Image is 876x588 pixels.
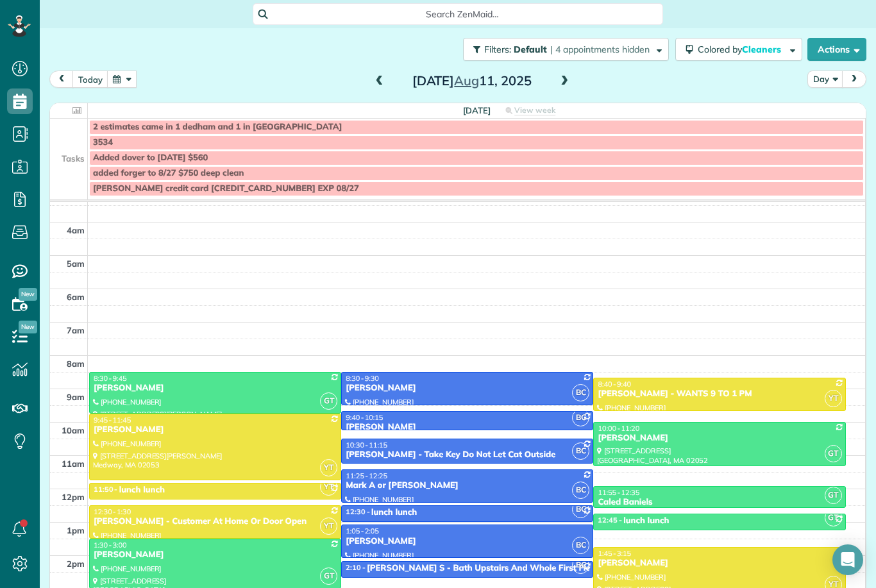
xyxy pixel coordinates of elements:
span: 12pm [62,492,85,502]
span: BC [572,409,589,426]
span: GT [825,509,842,526]
span: 8:30 - 9:30 [346,374,379,383]
span: 12:30 - 1:30 [94,507,131,516]
div: [PERSON_NAME] S - Bath Upstairs And Whole First Floor Key Under Mat [367,563,661,574]
span: 9:40 - 10:15 [346,413,383,422]
div: Mark A or [PERSON_NAME] [345,480,589,491]
span: 1:05 - 2:05 [346,526,379,535]
div: [PERSON_NAME] [597,558,841,569]
span: 10:30 - 11:15 [346,441,387,449]
span: BC [572,442,589,460]
span: 3534 [93,137,113,147]
span: 11:55 - 12:35 [598,488,639,497]
a: Filters: Default | 4 appointments hidden [457,38,669,61]
div: [PERSON_NAME] [597,433,841,444]
span: 6am [67,292,85,302]
div: [PERSON_NAME] [345,383,589,394]
span: YT [825,390,842,407]
span: 10:00 - 11:20 [598,424,639,433]
span: 8:30 - 9:45 [94,374,127,383]
span: BC [572,557,589,574]
span: BC [572,384,589,401]
span: 2pm [67,559,85,569]
span: New [19,288,37,301]
span: | 4 appointments hidden [550,44,650,55]
span: 1pm [67,525,85,535]
div: [PERSON_NAME] - Customer At Home Or Door Open [93,516,337,527]
span: 2 estimates came in 1 dedham and 1 in [GEOGRAPHIC_DATA] [93,122,342,132]
div: lunch lunch [371,507,417,518]
span: GT [825,487,842,504]
h2: [DATE] 11, 2025 [392,74,552,88]
span: Aug [454,72,479,88]
span: 8am [67,358,85,369]
span: 8:40 - 9:40 [598,380,631,389]
span: Cleaners [742,44,783,55]
span: added forger to 8/27 $750 deep clean [93,168,244,178]
button: prev [49,71,74,88]
button: today [72,71,108,88]
div: lunch lunch [119,485,165,496]
button: Day [807,71,843,88]
span: YT [320,517,337,535]
div: [PERSON_NAME] - WANTS 9 TO 1 PM [597,389,841,399]
span: 11am [62,458,85,469]
span: BC [572,482,589,499]
span: 9:45 - 11:45 [94,416,131,424]
div: [PERSON_NAME] [93,550,337,560]
span: View week [514,105,555,115]
div: lunch lunch [623,516,669,526]
span: Added dover to [DATE] $560 [93,153,208,163]
span: BC [572,501,589,518]
span: 7am [67,325,85,335]
span: 1:45 - 3:15 [598,549,631,558]
div: [PERSON_NAME] [93,383,337,394]
span: BC [572,537,589,554]
div: [PERSON_NAME] [345,536,589,547]
span: Filters: [484,44,511,55]
span: Default [514,44,548,55]
span: GT [320,567,337,585]
button: Actions [807,38,866,61]
button: Filters: Default | 4 appointments hidden [463,38,669,61]
span: GT [825,445,842,462]
span: 11:25 - 12:25 [346,471,387,480]
span: 1:30 - 3:00 [94,541,127,550]
button: next [842,71,866,88]
span: YT [320,459,337,476]
span: Colored by [698,44,786,55]
button: Colored byCleaners [675,38,802,61]
span: [DATE] [463,105,491,115]
div: [PERSON_NAME] [345,422,589,433]
div: Open Intercom Messenger [832,544,863,575]
span: 9am [67,392,85,402]
div: [PERSON_NAME] [93,424,337,435]
span: [PERSON_NAME] credit card [CREDIT_CARD_NUMBER] EXP 08/27 [93,183,359,194]
span: New [19,321,37,333]
span: GT [320,392,337,410]
div: Caled Baniels [597,497,841,508]
span: 4am [67,225,85,235]
span: 5am [67,258,85,269]
span: 10am [62,425,85,435]
span: YT [320,478,337,496]
div: [PERSON_NAME] - Take Key Do Not Let Cat Outside [345,449,589,460]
